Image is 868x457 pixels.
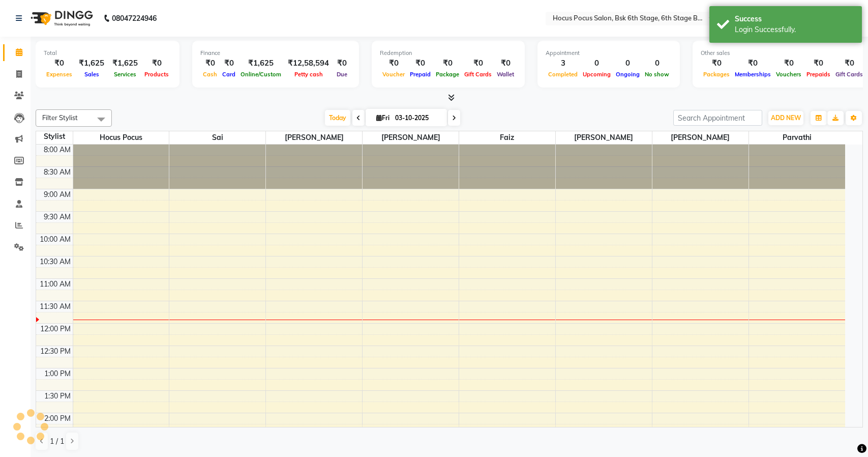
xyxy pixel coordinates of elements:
[266,131,362,144] span: [PERSON_NAME]
[701,71,732,78] span: Packages
[773,71,804,78] span: Vouchers
[108,58,142,69] div: ₹1,625
[749,131,845,144] span: Parvathi
[325,110,350,126] span: Today
[44,71,75,78] span: Expenses
[200,58,220,69] div: ₹0
[407,58,433,69] div: ₹0
[142,71,171,78] span: Products
[546,71,580,78] span: Completed
[42,189,73,200] div: 9:00 AM
[613,58,642,69] div: 0
[833,71,865,78] span: Gift Cards
[462,58,494,69] div: ₹0
[169,131,265,144] span: Sai
[459,131,555,144] span: Faiz
[50,436,64,447] span: 1 / 1
[613,71,642,78] span: Ongoing
[220,71,238,78] span: Card
[38,301,73,312] div: 11:30 AM
[334,71,350,78] span: Due
[42,145,73,155] div: 8:00 AM
[38,279,73,290] div: 11:00 AM
[771,114,801,122] span: ADD NEW
[363,131,459,144] span: [PERSON_NAME]
[38,324,73,334] div: 12:00 PM
[580,58,613,69] div: 0
[200,49,351,58] div: Finance
[42,368,73,379] div: 1:00 PM
[556,131,652,144] span: [PERSON_NAME]
[284,58,333,69] div: ₹12,58,594
[701,49,865,58] div: Other sales
[407,71,433,78] span: Prepaid
[38,256,73,267] div: 10:30 AM
[433,58,462,69] div: ₹0
[701,58,732,69] div: ₹0
[333,58,351,69] div: ₹0
[433,71,462,78] span: Package
[580,71,613,78] span: Upcoming
[494,58,517,69] div: ₹0
[392,110,443,126] input: 2025-10-03
[42,167,73,178] div: 8:30 AM
[38,346,73,357] div: 12:30 PM
[111,71,139,78] span: Services
[732,71,773,78] span: Memberships
[735,14,854,24] div: Success
[380,58,407,69] div: ₹0
[142,58,171,69] div: ₹0
[494,71,517,78] span: Wallet
[36,131,73,142] div: Stylist
[374,114,392,122] span: Fri
[26,4,96,33] img: logo
[546,58,580,69] div: 3
[82,71,102,78] span: Sales
[462,71,494,78] span: Gift Cards
[42,113,78,122] span: Filter Stylist
[42,391,73,402] div: 1:30 PM
[73,131,169,144] span: hocus pocus
[773,58,804,69] div: ₹0
[732,58,773,69] div: ₹0
[44,58,75,69] div: ₹0
[238,58,284,69] div: ₹1,625
[238,71,284,78] span: Online/Custom
[44,49,171,58] div: Total
[38,234,73,245] div: 10:00 AM
[804,58,833,69] div: ₹0
[42,212,73,222] div: 9:30 AM
[804,71,833,78] span: Prepaids
[642,71,672,78] span: No show
[380,71,407,78] span: Voucher
[75,58,108,69] div: ₹1,625
[735,24,854,35] div: Login Successfully.
[380,49,517,58] div: Redemption
[652,131,749,144] span: [PERSON_NAME]
[220,58,238,69] div: ₹0
[768,111,803,125] button: ADD NEW
[112,4,157,33] b: 08047224946
[833,58,865,69] div: ₹0
[642,58,672,69] div: 0
[673,110,762,126] input: Search Appointment
[292,71,325,78] span: Petty cash
[42,413,73,424] div: 2:00 PM
[546,49,672,58] div: Appointment
[200,71,220,78] span: Cash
